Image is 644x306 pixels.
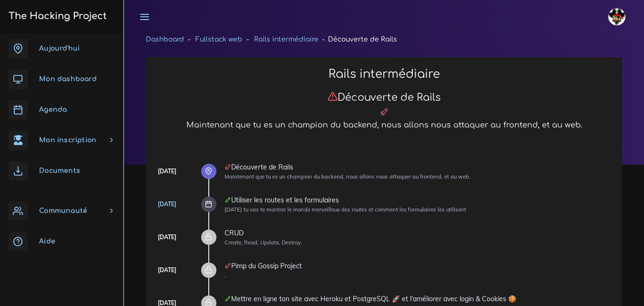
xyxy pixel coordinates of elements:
[225,164,612,170] div: Découverte de Rails
[6,11,107,21] h3: The Hacking Project
[225,295,612,302] div: Mettre en ligne ton site avec Heroku et PostgreSQL 🚀 et l'améliorer avec login & Cookies 🍪
[39,207,87,214] span: Communauté
[225,230,612,236] div: CRUD
[156,67,612,81] h2: Rails intermédiaire
[39,75,97,83] span: Mon dashboard
[254,36,318,43] a: Rails intermédiaire
[195,36,242,43] a: Fullstack web
[146,36,184,43] a: Dashboard
[225,206,466,213] small: [DATE] tu vas te montrer le monde merveilleux des routes et comment les formulaires les utilisent
[225,173,470,180] small: Maintenant que tu es un champion du backend, nous allons nous attaquer au frontend, et au web.
[318,33,397,45] li: Découverte de Rails
[39,137,96,144] span: Mon inscription
[39,45,80,52] span: Aujourd'hui
[225,197,612,203] div: Utiliser les routes et les formulaires
[225,263,612,269] div: Pimp du Gossip Project
[39,238,55,245] span: Aide
[156,121,612,130] h5: Maintenant que tu es un champion du backend, nous allons nous attaquer au frontend, et au web.
[156,91,612,104] h3: Découverte de Rails
[225,272,226,279] small: .
[39,106,67,113] span: Agenda
[39,167,80,174] span: Documents
[225,239,302,246] small: Create, Read, Update, Destroy.
[158,265,176,275] div: [DATE]
[158,200,176,208] a: [DATE]
[158,232,176,243] div: [DATE]
[608,8,625,25] img: avatar
[158,166,176,177] div: [DATE]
